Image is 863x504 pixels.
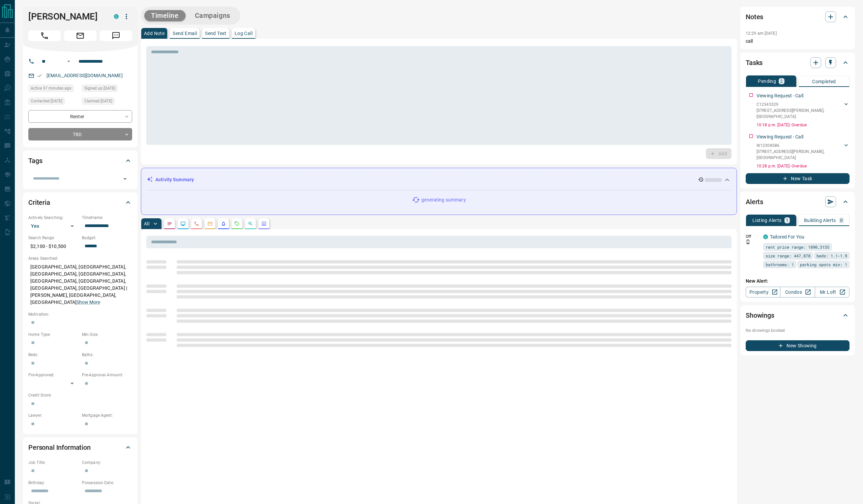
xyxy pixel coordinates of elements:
svg: Calls [194,221,199,226]
svg: Requests [234,221,240,226]
span: Claimed [DATE] [84,98,112,104]
h2: Personal Information [28,442,91,453]
p: Activity Summary [155,176,194,183]
p: $2,100 - $10,500 [28,241,79,252]
div: Wed Jul 16 2025 [82,97,132,107]
p: [STREET_ADDRESS][PERSON_NAME] , [GEOGRAPHIC_DATA] [756,149,843,161]
div: W12308586[STREET_ADDRESS][PERSON_NAME],[GEOGRAPHIC_DATA] [756,141,850,162]
p: Timeframe: [82,215,132,221]
a: Mr.Loft [815,287,850,297]
div: Criteria [28,194,132,211]
p: Building Alerts [804,218,836,223]
button: Open [65,57,73,65]
p: Motivation: [28,311,132,317]
p: Viewing Request - Call [756,92,803,99]
p: Add Note [144,31,165,36]
p: 0 [840,218,843,223]
button: Show More [77,299,100,306]
div: condos.ca [763,234,768,239]
div: Tags [28,153,132,169]
div: Personal Information [28,439,132,455]
a: Property [746,287,780,297]
button: Campaigns [188,10,237,21]
div: Renter [28,110,132,123]
svg: Email Verified [37,73,42,78]
h1: [PERSON_NAME] [28,11,104,22]
div: Wed Jul 16 2025 [28,97,79,107]
a: Tailored For You [770,234,804,240]
svg: Push Notification Only [746,240,750,244]
p: Min Size: [82,332,132,338]
span: Email [64,30,96,41]
p: Actively Searching: [28,215,79,221]
p: Budget: [82,235,132,241]
p: Birthday: [28,480,79,486]
p: Pre-Approval Amount: [82,372,132,378]
p: [GEOGRAPHIC_DATA], [GEOGRAPHIC_DATA], [GEOGRAPHIC_DATA], [GEOGRAPHIC_DATA], [GEOGRAPHIC_DATA], [G... [28,261,132,308]
p: Off [746,233,759,240]
button: New Task [746,173,850,184]
p: Mortgage Agent: [82,412,132,418]
svg: Lead Browsing Activity [180,221,186,226]
svg: Agent Actions [261,221,267,226]
a: Condos [780,287,815,297]
p: Log Call [235,31,252,36]
p: 2 [780,79,783,84]
div: Yes [28,221,79,231]
span: Contacted [DATE] [31,98,62,104]
h2: Alerts [746,196,763,207]
p: Listing Alerts [752,218,782,223]
span: Signed up [DATE] [84,85,115,92]
p: Home Type: [28,332,79,338]
p: Pending [758,79,776,84]
p: 10:28 p.m. [DATE] - Overdue [756,163,850,169]
p: Viewing Request - Call [756,133,803,140]
span: Call [28,30,61,41]
span: rent price range: 1890,3135 [766,244,829,250]
p: Send Text [205,31,227,36]
svg: Listing Alerts [221,221,226,226]
p: Baths: [82,352,132,358]
p: 10:18 p.m. [DATE] - Overdue [756,122,850,128]
p: Company: [82,460,132,466]
span: bathrooms: 1 [766,261,794,268]
div: Fri Aug 15 2025 [28,85,79,94]
span: size range: 447,878 [766,252,810,259]
p: Lawyer: [28,412,79,418]
p: 1 [786,218,788,223]
p: call [746,38,850,45]
h2: Tasks [746,57,763,68]
div: Alerts [746,194,850,210]
p: No showings booked [746,327,850,334]
p: Job Title: [28,460,79,466]
p: Search Range: [28,235,79,241]
p: Completed [812,79,836,84]
span: parking spots min: 1 [800,261,847,268]
p: generating summary [421,196,466,203]
p: 12:29 am [DATE] [746,31,777,36]
svg: Emails [207,221,213,226]
svg: Notes [167,221,172,226]
button: New Showing [746,340,850,351]
div: C12345529[STREET_ADDRESS][PERSON_NAME],[GEOGRAPHIC_DATA] [756,100,850,121]
button: Open [120,174,130,184]
div: condos.ca [114,14,119,19]
p: [STREET_ADDRESS][PERSON_NAME] , [GEOGRAPHIC_DATA] [756,107,843,120]
div: Showings [746,307,850,323]
span: Message [100,30,132,41]
p: All [144,221,149,226]
h2: Tags [28,155,42,166]
p: Pre-Approved: [28,372,79,378]
p: C12345529 [756,101,843,107]
svg: Opportunities [248,221,253,226]
p: Possession Date: [82,480,132,486]
p: Send Email [173,31,197,36]
span: Active 37 minutes ago [31,85,71,92]
p: Credit Score: [28,392,132,398]
div: TBD [28,128,132,140]
div: Activity Summary [147,174,731,186]
span: beds: 1.1-1.9 [816,252,847,259]
div: Notes [746,9,850,25]
h2: Showings [746,310,774,321]
p: New Alert: [746,278,850,285]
